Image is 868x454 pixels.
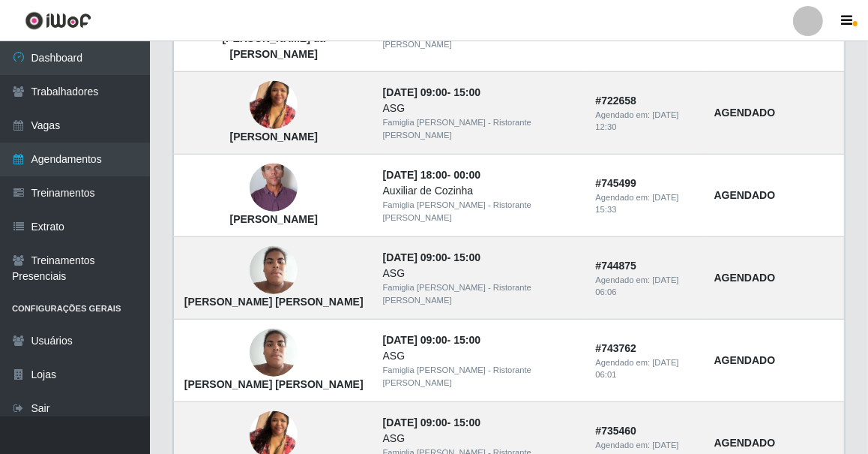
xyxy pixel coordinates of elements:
[595,191,696,217] div: Agendado em:
[383,364,578,389] div: Famiglia [PERSON_NAME] - Ristorante [PERSON_NAME]
[383,101,578,116] div: ASG
[383,169,447,181] time: [DATE] 18:00
[595,274,696,299] div: Agendado em:
[383,348,578,364] div: ASG
[383,116,578,142] div: Famiglia [PERSON_NAME] - Ristorante [PERSON_NAME]
[595,109,696,134] div: Agendado em:
[230,213,318,225] strong: [PERSON_NAME]
[383,86,480,98] strong: -
[383,334,480,346] strong: -
[453,251,480,263] time: 15:00
[383,199,578,224] div: Famiglia [PERSON_NAME] - Ristorante [PERSON_NAME]
[714,272,776,284] strong: AGENDADO
[383,431,578,446] div: ASG
[595,260,636,272] strong: # 744875
[595,177,636,189] strong: # 745499
[383,251,447,263] time: [DATE] 09:00
[383,334,447,346] time: [DATE] 09:00
[714,354,776,366] strong: AGENDADO
[383,281,578,307] div: Famiglia [PERSON_NAME] - Ristorante [PERSON_NAME]
[383,266,578,281] div: ASG
[383,86,447,98] time: [DATE] 09:00
[453,416,480,428] time: 15:00
[383,251,480,263] strong: -
[383,183,578,199] div: Auxiliar de Cozinha
[25,11,91,30] img: CoreUI Logo
[184,296,364,308] strong: [PERSON_NAME] [PERSON_NAME]
[453,334,480,346] time: 15:00
[184,378,364,390] strong: [PERSON_NAME] [PERSON_NAME]
[250,239,298,302] img: Maria Elidiane Bento Sousa
[250,63,298,149] img: Rafaela conceição de Souza
[714,107,776,119] strong: AGENDADO
[714,437,776,449] strong: AGENDADO
[595,425,636,437] strong: # 735460
[453,86,480,98] time: 15:00
[383,416,447,428] time: [DATE] 09:00
[453,169,480,181] time: 00:00
[250,139,298,238] img: Jonas Batista Porpino
[250,321,298,385] img: Maria Elidiane Bento Sousa
[383,169,480,181] strong: -
[595,342,636,354] strong: # 743762
[595,95,636,107] strong: # 722658
[230,131,318,143] strong: [PERSON_NAME]
[383,416,480,428] strong: -
[714,189,776,201] strong: AGENDADO
[595,356,696,382] div: Agendado em:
